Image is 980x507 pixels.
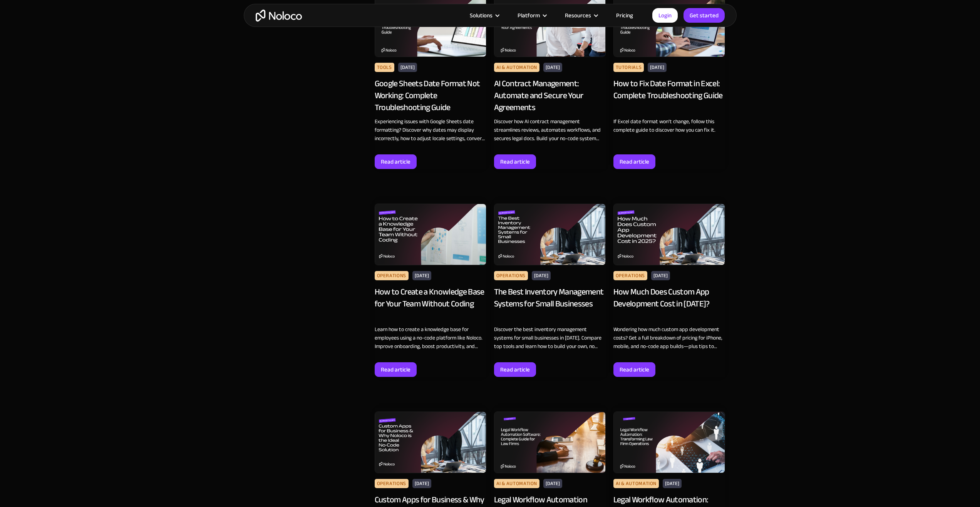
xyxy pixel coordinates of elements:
[494,204,606,265] img: The Best Inventory Management Systems for Small Businesses
[381,157,410,167] div: Read article
[494,200,606,377] a: The Best Inventory Management Systems for Small BusinessesOperations[DATE]The Best Inventory Mana...
[532,271,551,280] div: [DATE]
[375,479,409,488] div: Operations
[613,286,725,321] div: How Much Does Custom App Development Cost in [DATE]?
[652,8,678,23] a: Login
[620,157,649,167] div: Read article
[613,325,725,351] div: Wondering how much custom app development costs? Get a full breakdown of pricing for iPhone, mobi...
[613,271,647,280] div: Operations
[494,325,606,351] div: Discover the best inventory management systems for small businesses in [DATE]. Compare top tools ...
[470,10,493,20] div: Solutions
[613,117,725,134] div: If Excel date format won’t change, follow this complete guide to discover how you can fix it.
[613,63,644,72] div: Tutorials
[375,286,486,321] div: How to Create a Knowledge Base for Your Team Without Coding
[543,63,562,72] div: [DATE]
[375,412,486,473] img: Custom Apps for Business & Why Noloco is the Ideal No‑Code Solution
[375,271,409,280] div: Operations
[494,479,540,488] div: AI & Automation
[606,10,643,20] a: Pricing
[613,200,725,377] a: How Much Does Custom App Development Cost in 2025?Operations[DATE]How Much Does Custom App Develo...
[565,10,591,20] div: Resources
[613,78,725,113] div: How to Fix Date Format in Excel: Complete Troubleshooting Guide
[375,63,394,72] div: Tools
[494,271,528,280] div: Operations
[375,200,486,377] a: How to Create a Knowledge Base for Your Team Without CodingOperations[DATE]How to Create a Knowle...
[375,204,486,265] img: How to Create a Knowledge Base for Your Team Without Coding
[508,10,555,20] div: Platform
[620,365,649,375] div: Read article
[375,117,486,143] div: Experiencing issues with Google Sheets date formatting? Discover why dates may display incorrectl...
[500,157,530,167] div: Read article
[648,63,667,72] div: [DATE]
[500,365,530,375] div: Read article
[412,271,431,280] div: [DATE]
[412,479,431,488] div: [DATE]
[494,117,606,143] div: Discover how AI contract management streamlines reviews, automates workflows, and secures legal d...
[256,10,302,22] a: home
[663,479,682,488] div: [DATE]
[381,365,410,375] div: Read article
[494,286,606,321] div: The Best Inventory Management Systems for Small Businesses
[375,78,486,113] div: Google Sheets Date Format Not Working: Complete Troubleshooting Guide
[398,63,417,72] div: [DATE]
[651,271,670,280] div: [DATE]
[683,8,725,23] a: Get started
[460,10,508,20] div: Solutions
[613,412,725,473] img: Legal Workflow automation
[518,10,540,20] div: Platform
[543,479,562,488] div: [DATE]
[613,204,725,265] img: How Much Does Custom App Development Cost in 2025?
[494,63,540,72] div: AI & Automation
[555,10,606,20] div: Resources
[613,479,659,488] div: AI & Automation
[375,325,486,351] div: Learn how to create a knowledge base for employees using a no-code platform like Noloco. Improve ...
[494,78,606,113] div: AI Contract Management: Automate and Secure Your Agreements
